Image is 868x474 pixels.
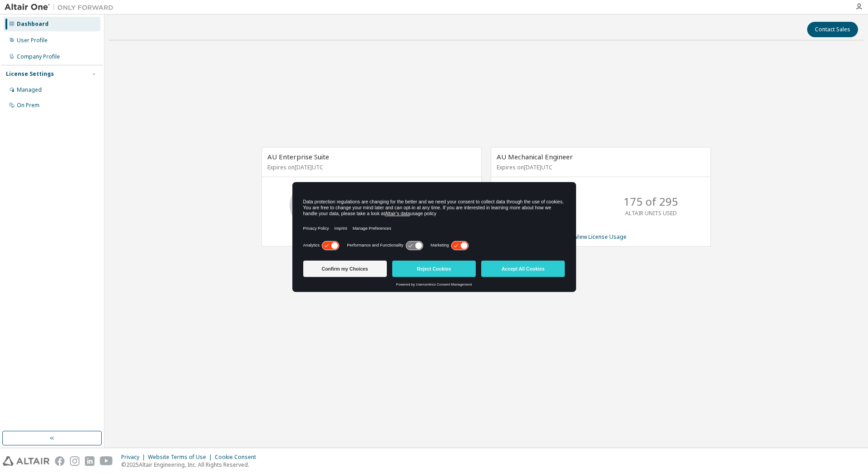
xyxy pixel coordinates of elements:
[807,22,858,37] button: Contact Sales
[17,37,48,44] div: User Profile
[121,454,148,461] div: Privacy
[624,194,678,209] p: 175 of 295
[17,53,60,60] div: Company Profile
[5,3,118,12] img: Altair One
[148,454,215,461] div: Website Terms of Use
[55,456,64,466] img: facebook.svg
[6,70,54,78] div: License Settings
[267,152,329,161] span: AU Enterprise Suite
[215,454,261,461] div: Cookie Consent
[625,209,677,217] p: ALTAIR UNITS USED
[497,163,703,171] p: Expires on [DATE] UTC
[497,152,573,161] span: AU Mechanical Engineer
[100,456,113,466] img: youtube.svg
[17,102,39,109] div: On Prem
[17,20,49,28] div: Dashboard
[17,86,42,94] div: Managed
[575,233,626,241] a: View License Usage
[3,456,49,466] img: altair_logo.svg
[70,456,79,466] img: instagram.svg
[121,461,261,469] p: © 2025 Altair Engineering, Inc. All Rights Reserved.
[267,163,473,171] p: Expires on [DATE] UTC
[85,456,94,466] img: linkedin.svg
